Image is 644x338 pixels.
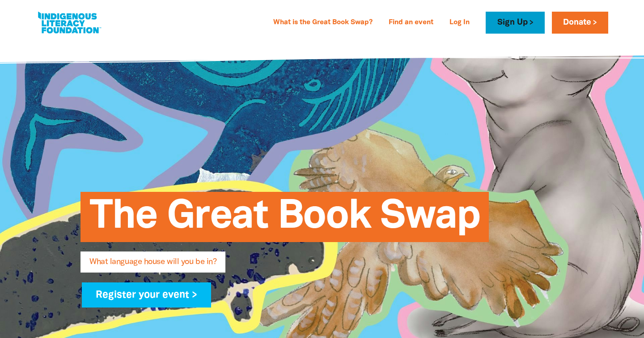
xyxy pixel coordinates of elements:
a: What is the Great Book Swap? [268,16,378,30]
a: Log In [444,16,475,30]
a: Find an event [383,16,439,30]
a: Donate [552,12,608,34]
span: What language house will you be in? [89,258,216,273]
a: Sign Up [486,12,544,34]
span: The Great Book Swap [89,199,480,242]
a: Register your event > [82,282,211,308]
